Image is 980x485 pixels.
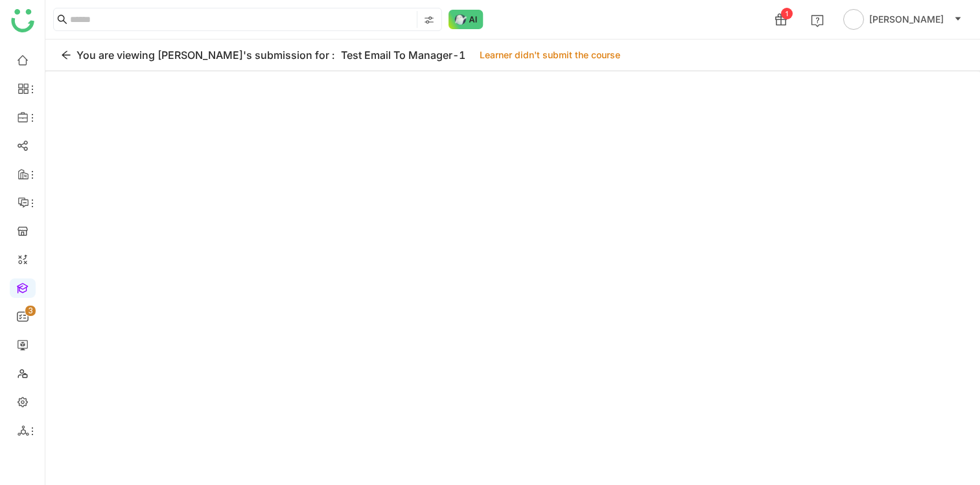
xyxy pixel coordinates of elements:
nz-badge-sup: 3 [25,306,36,316]
img: search-type.svg [424,15,434,25]
div: 1 [781,8,793,19]
p: 3 [28,304,33,317]
img: avatar [843,9,864,30]
div: Learner didn't submit the course [472,47,628,63]
img: help.svg [811,14,824,27]
div: Test Email To Manager-1 [341,47,465,63]
span: [PERSON_NAME] [869,12,944,27]
img: logo [11,9,34,32]
button: [PERSON_NAME] [841,9,964,30]
img: ask-buddy-normal.svg [449,10,484,29]
div: You are viewing [PERSON_NAME]'s submission for : [76,47,334,63]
